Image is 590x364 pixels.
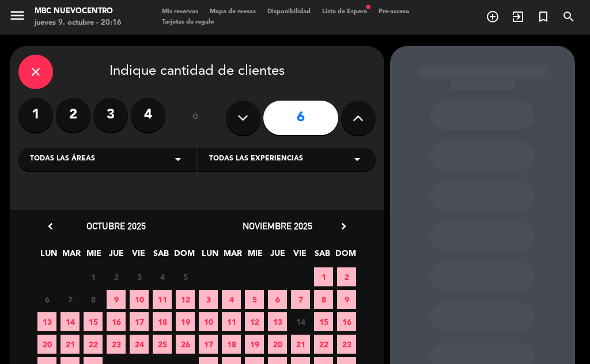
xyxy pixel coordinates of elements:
span: 9 [337,290,356,309]
span: 4 [222,290,241,309]
span: 10 [130,290,149,309]
span: 10 [199,312,218,331]
label: 4 [131,98,165,132]
span: 18 [222,335,241,354]
span: 17 [199,335,218,354]
span: LUN [201,247,220,266]
span: 11 [222,312,241,331]
div: ó [177,98,214,138]
span: 9 [107,290,126,309]
span: 22 [314,335,333,354]
span: noviembre 2025 [243,220,312,232]
span: SAB [313,247,332,266]
span: 5 [176,267,195,286]
i: chevron_left [44,220,56,232]
span: 11 [153,290,172,309]
span: 2 [107,267,126,286]
span: 19 [176,312,195,331]
span: 26 [176,335,195,354]
span: VIE [290,247,309,266]
span: Todas las experiencias [209,154,303,165]
span: VIE [129,247,148,266]
label: 3 [93,98,128,132]
span: 21 [60,335,80,354]
i: add_circle_outline [486,10,500,24]
span: 18 [153,312,172,331]
i: chevron_right [338,220,350,232]
span: 15 [314,312,333,331]
span: 14 [291,312,310,331]
div: jueves 9. octubre - 20:16 [35,17,122,29]
span: MAR [223,247,242,266]
span: Lista de Espera [316,9,373,15]
span: 14 [60,312,80,331]
span: 2 [337,267,356,286]
span: 20 [37,335,56,354]
label: 1 [18,98,53,132]
span: MAR [62,247,81,266]
span: 3 [199,290,218,309]
span: 3 [130,267,149,286]
span: 5 [245,290,264,309]
span: MIE [245,247,264,266]
span: DOM [174,247,193,266]
i: search [562,10,576,24]
span: 25 [153,335,172,354]
span: 20 [268,335,287,354]
div: MBC Nuevocentro [35,6,122,17]
span: 15 [84,312,103,331]
span: 1 [84,267,103,286]
i: exit_to_app [511,10,525,24]
span: 1 [314,267,333,286]
span: 16 [107,312,126,331]
button: menu [9,7,26,28]
span: 6 [37,290,56,309]
span: SAB [152,247,171,266]
span: Todas las áreas [30,154,95,165]
i: arrow_drop_down [171,152,185,166]
span: 22 [84,335,103,354]
span: Tarjetas de regalo [156,19,220,25]
span: 17 [130,312,149,331]
span: 23 [337,335,356,354]
span: 8 [84,290,103,309]
span: DOM [335,247,354,266]
span: Pre-acceso [373,9,415,15]
i: arrow_drop_down [350,152,364,166]
span: 7 [291,290,310,309]
i: menu [9,7,26,24]
span: 13 [268,312,287,331]
span: 12 [176,290,195,309]
span: 4 [153,267,172,286]
span: 24 [130,335,149,354]
span: 21 [291,335,310,354]
span: 19 [245,335,264,354]
span: 16 [337,312,356,331]
span: Disponibilidad [262,9,316,15]
span: LUN [39,247,58,266]
span: JUE [268,247,287,266]
span: 12 [245,312,264,331]
i: close [29,65,43,79]
span: 6 [268,290,287,309]
span: Mapa de mesas [204,9,262,15]
span: 13 [37,312,56,331]
span: Mis reservas [156,9,204,15]
span: 23 [107,335,126,354]
span: octubre 2025 [86,220,146,232]
span: fiber_manual_record [365,3,372,10]
span: 8 [314,290,333,309]
span: MIE [84,247,103,266]
i: turned_in_not [536,10,550,24]
span: JUE [107,247,126,266]
span: 7 [60,290,80,309]
div: Indique cantidad de clientes [18,55,376,89]
label: 2 [56,98,90,132]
